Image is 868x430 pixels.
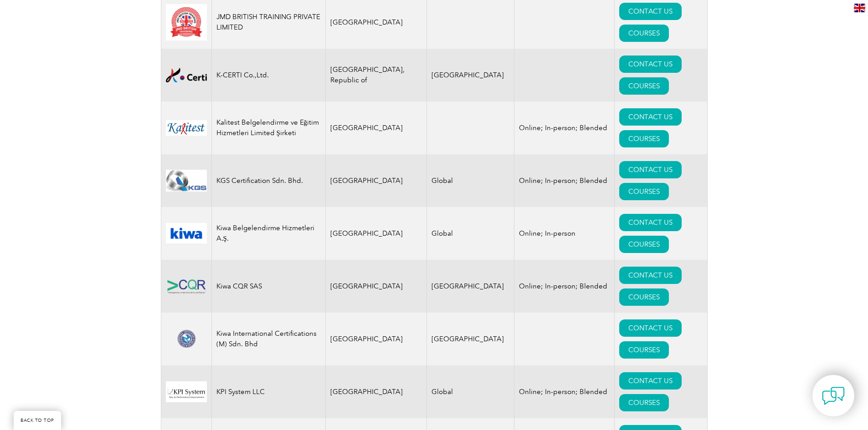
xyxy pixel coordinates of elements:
td: [GEOGRAPHIC_DATA] [325,260,427,313]
a: CONTACT US [619,108,682,126]
img: contact-chat.png [822,384,845,407]
a: COURSES [619,341,669,359]
td: [GEOGRAPHIC_DATA] [427,313,514,365]
td: Kiwa Belgelendirme Hizmetleri A.Ş. [211,207,325,260]
img: 7f98aa8e-08a0-ee11-be37-00224898ad00-logo.jpg [166,170,207,191]
a: COURSES [619,288,669,306]
td: Kalitest Belgelendirme ve Eğitim Hizmetleri Limited Şirketi [211,101,325,154]
img: 8e265a20-6f61-f011-bec2-000d3acaf2fb-logo.jpg [166,4,207,40]
td: Online; In-person; Blended [514,154,615,207]
td: Kiwa CQR SAS [211,260,325,313]
img: 2fd11573-807e-ea11-a811-000d3ae11abd-logo.jpg [166,223,207,243]
a: COURSES [619,236,669,253]
a: COURSES [619,130,669,147]
img: 48d38b1b-b94b-ea11-a812-000d3a7940d5-logo.png [166,68,207,82]
a: CONTACT US [619,56,682,73]
td: [GEOGRAPHIC_DATA] [325,313,427,365]
td: [GEOGRAPHIC_DATA] [325,207,427,260]
td: Kiwa International Certifications (M) Sdn. Bhd [211,313,325,365]
a: COURSES [619,394,669,411]
td: [GEOGRAPHIC_DATA] [427,260,514,313]
td: Global [427,365,514,418]
td: Online; In-person; Blended [514,365,615,418]
td: KGS Certification Sdn. Bhd. [211,154,325,207]
img: dcee4382-0f65-eb11-a812-00224814860b-logo.png [166,278,207,294]
a: CONTACT US [619,319,682,337]
a: COURSES [619,25,669,42]
a: CONTACT US [619,161,682,178]
a: CONTACT US [619,214,682,231]
td: Online; In-person; Blended [514,101,615,154]
td: KPI System LLC [211,365,325,418]
td: Global [427,154,514,207]
td: Online; In-person [514,207,615,260]
a: COURSES [619,183,669,200]
img: en [854,4,865,12]
a: BACK TO TOP [14,411,61,430]
td: [GEOGRAPHIC_DATA], Republic of [325,49,427,101]
td: [GEOGRAPHIC_DATA] [427,49,514,101]
a: CONTACT US [619,267,682,284]
a: CONTACT US [619,3,682,20]
td: [GEOGRAPHIC_DATA] [325,365,427,418]
td: [GEOGRAPHIC_DATA] [325,101,427,154]
a: COURSES [619,77,669,95]
a: CONTACT US [619,372,682,390]
td: K-CERTI Co.,Ltd. [211,49,325,101]
td: [GEOGRAPHIC_DATA] [325,154,427,207]
img: ad0bd99a-310e-ef11-9f89-6045bde6fda5-logo.jpg [166,120,207,135]
img: 474b7db5-30d3-ec11-a7b6-002248d3b1f1-logo.png [166,328,207,350]
img: 6333cecf-d94e-ef11-a316-000d3ad139cf-logo.jpg [166,381,207,403]
td: Global [427,207,514,260]
td: Online; In-person; Blended [514,260,615,313]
